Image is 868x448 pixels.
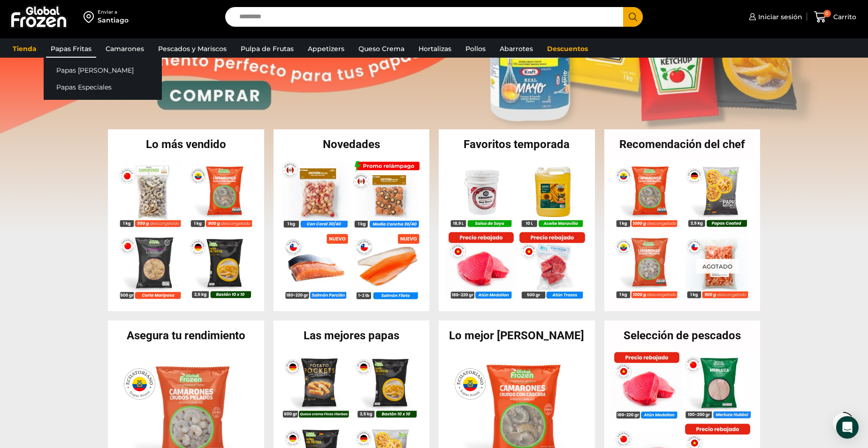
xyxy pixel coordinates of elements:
[746,7,802,26] a: Iniciar sesión
[495,40,538,58] a: Abarrotes
[812,6,859,28] a: 0 Carrito
[274,139,430,150] h2: Novedades
[303,40,349,58] a: Appetizers
[84,9,98,25] img: address-field-icon.svg
[108,139,264,150] h2: Lo más vendido
[153,40,231,58] a: Pescados y Mariscos
[414,40,456,58] a: Hortalizas
[354,40,409,58] a: Queso Crema
[836,416,859,439] div: Open Intercom Messenger
[823,10,831,17] span: 0
[101,40,149,58] a: Camarones
[696,259,739,274] p: Agotado
[8,40,41,58] a: Tienda
[44,79,162,96] a: Papas Especiales
[439,330,595,341] h2: Lo mejor [PERSON_NAME]
[831,12,856,22] span: Carrito
[623,7,643,27] button: Search button
[236,40,298,58] a: Pulpa de Frutas
[439,139,595,150] h2: Favoritos temporada
[604,139,761,150] h2: Recomendación del chef
[98,15,129,25] div: Santiago
[46,40,96,58] a: Papas Fritas
[756,12,802,22] span: Iniciar sesión
[274,330,430,341] h2: Las mejores papas
[44,61,162,79] a: Papas [PERSON_NAME]
[98,9,129,15] div: Enviar a
[542,40,593,58] a: Descuentos
[461,40,490,58] a: Pollos
[108,330,264,341] h2: Asegura tu rendimiento
[604,330,761,341] h2: Selección de pescados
